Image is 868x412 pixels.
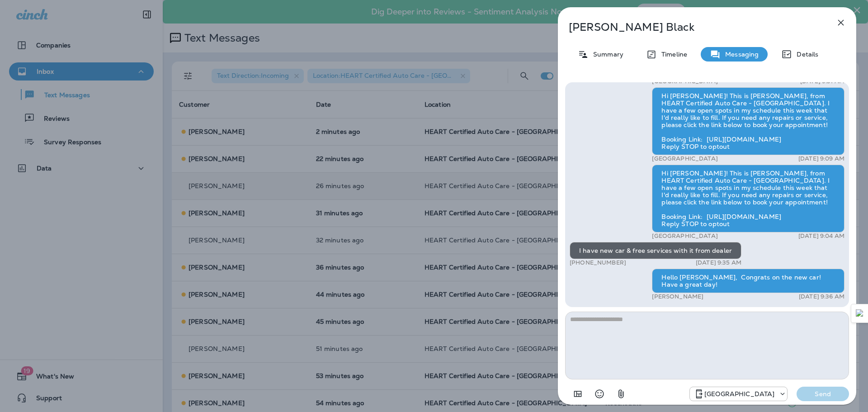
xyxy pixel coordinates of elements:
[799,293,844,300] p: [DATE] 9:36 AM
[652,269,844,293] div: Hello [PERSON_NAME], Congrats on the new car! Have a great day!
[589,51,623,58] p: Summary
[721,51,759,58] p: Messaging
[570,259,626,266] p: [PHONE_NUMBER]
[570,242,741,259] div: I have new car & free services with it from dealer
[569,385,587,403] button: Add in a premade template
[657,51,687,58] p: Timeline
[856,309,864,317] img: Detect Auto
[590,385,609,403] button: Select an emoji
[652,155,717,162] p: [GEOGRAPHIC_DATA]
[652,232,717,240] p: [GEOGRAPHIC_DATA]
[704,390,774,398] p: [GEOGRAPHIC_DATA]
[652,87,844,155] div: Hi [PERSON_NAME]! This is [PERSON_NAME], from HEART Certified Auto Care - [GEOGRAPHIC_DATA]. I ha...
[798,232,844,240] p: [DATE] 9:04 AM
[652,165,844,232] div: Hi [PERSON_NAME]! This is [PERSON_NAME], from HEART Certified Auto Care - [GEOGRAPHIC_DATA]. I ha...
[696,259,741,266] p: [DATE] 9:35 AM
[798,155,844,162] p: [DATE] 9:09 AM
[690,388,787,399] div: +1 (847) 262-3704
[792,51,818,58] p: Details
[652,293,703,300] p: [PERSON_NAME]
[569,21,816,33] p: [PERSON_NAME] Black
